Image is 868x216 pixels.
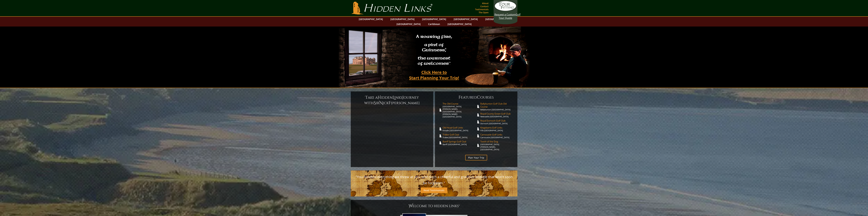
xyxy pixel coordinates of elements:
a: Banff Springs Golf ClubBanff [GEOGRAPHIC_DATA] [443,140,476,146]
a: Testimonials [474,7,489,12]
span: Kingsbarns Golf Links [480,126,514,129]
h6: ake a idden inks ourney with ir ick [PERSON_NAME] [354,95,430,106]
a: [GEOGRAPHIC_DATA] [420,17,448,22]
a: Ballybunion Golf Club Old CourseBallybunion [GEOGRAPHIC_DATA] [480,102,514,111]
p: "You handled everything we threw at you, with such a cheerful and gracious attitude that won't so... [354,174,514,186]
a: Royal Dornoch Golf ClubDornoch [GEOGRAPHIC_DATA] [480,119,514,125]
span: The Old Course [443,102,476,105]
a: Plan Your Trip [465,155,487,160]
a: The Old Course[GEOGRAPHIC_DATA][PERSON_NAME], [GEOGRAPHIC_DATA][PERSON_NAME] [GEOGRAPHIC_DATA] [443,102,476,118]
a: [GEOGRAPHIC_DATA] [446,22,473,27]
a: The Open [478,10,489,15]
a: Request a CustomGolf Tour Quote [494,1,517,20]
span: T [365,95,368,100]
span: C [477,95,480,100]
a: Teeth of the Dog[GEOGRAPHIC_DATA][PERSON_NAME], [GEOGRAPHIC_DATA] [480,140,514,151]
span: N [379,100,383,106]
a: Old Head Golf LinksKinsale [GEOGRAPHIC_DATA] [443,126,476,132]
a: [GEOGRAPHIC_DATA] [395,22,422,27]
a: [GEOGRAPHIC_DATA] [452,17,479,22]
span: Old Head Golf Links [443,126,476,129]
span: Tralee Golf Club [443,133,476,136]
a: [GEOGRAPHIC_DATA] [389,17,416,22]
h2: A roaring fire, a pint of Guinness , the warmest of welcomes™. [414,32,454,68]
a: Caribbean [426,22,442,27]
span: Request a Custom [494,13,516,16]
h1: Welcome To Hidden Links® [354,203,514,209]
a: Royal County Down Golf ClubNewcastle [GEOGRAPHIC_DATA] [480,112,514,118]
span: J [402,95,404,100]
a: Contact [479,4,489,9]
a: Kingsbarns Golf LinksFife [GEOGRAPHIC_DATA] [480,126,514,132]
a: About [481,1,489,6]
span: Ballybunion Golf Club Old Course [480,102,514,108]
span: H [378,95,381,100]
a: Read Testimonials [421,187,447,193]
span: Banff Springs Golf Club [443,140,476,143]
span: Teeth of the Dog [480,140,514,143]
span: S [374,100,376,106]
span: F [389,100,391,106]
a: [GEOGRAPHIC_DATA] [484,17,511,22]
span: Carnoustie Golf Links [480,133,514,136]
span: Royal County Down Golf Club [480,112,514,115]
span: F [459,95,461,100]
a: Click Here toStart Planning Your Trip! [406,68,462,82]
a: Carnoustie Golf LinksCarnoustie [GEOGRAPHIC_DATA] [480,133,514,139]
span: Royal Dornoch Golf Club [480,119,514,122]
h6: eatured ourses [438,95,514,100]
a: [GEOGRAPHIC_DATA] [357,17,385,22]
a: Tralee Golf ClubTralee [GEOGRAPHIC_DATA] [443,133,476,139]
span: L [393,95,394,100]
